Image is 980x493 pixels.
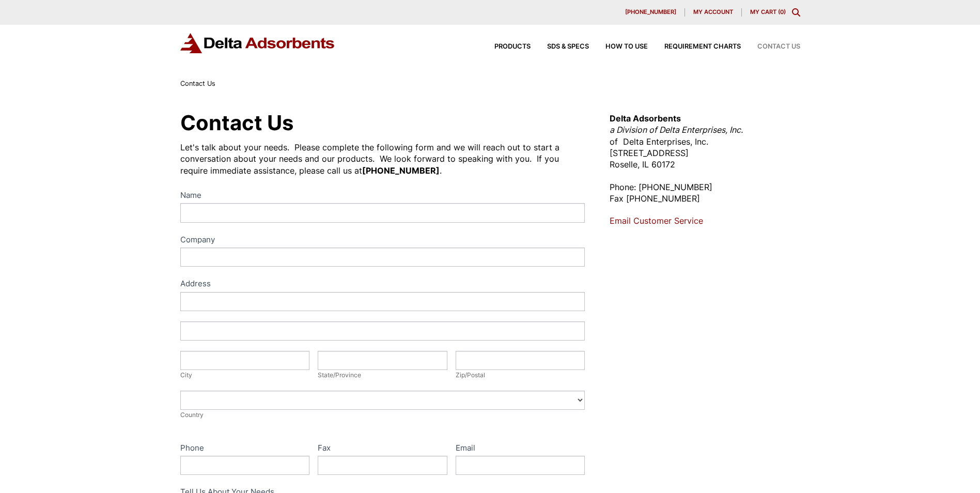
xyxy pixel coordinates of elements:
a: My Cart (0) [750,8,786,16]
div: Let's talk about your needs. Please complete the following form and we will reach out to start a ... [180,142,585,176]
label: Name [180,189,585,204]
a: Contact Us [741,43,800,50]
em: a Division of Delta Enterprises, Inc. [610,125,743,135]
span: Contact Us [180,80,215,87]
a: Products [478,43,531,50]
span: 0 [780,8,784,16]
strong: Delta Adsorbents [610,113,681,124]
h1: Contact Us [180,113,585,133]
a: Requirement Charts [648,43,741,50]
a: My account [685,8,742,17]
label: Email [456,441,585,456]
a: How to Use [589,43,648,50]
a: SDS & SPECS [531,43,589,50]
span: Requirement Charts [664,43,741,50]
div: Address [180,277,585,292]
div: State/Province [318,370,447,380]
div: Toggle Modal Content [792,8,800,17]
label: Phone [180,441,310,456]
span: Products [494,43,531,50]
strong: [PHONE_NUMBER] [362,165,440,176]
img: Delta Adsorbents [180,33,335,53]
span: How to Use [605,43,648,50]
div: Country [180,410,585,420]
a: Email Customer Service [610,215,703,226]
div: City [180,370,310,380]
span: My account [693,9,733,15]
label: Fax [318,441,447,456]
div: Zip/Postal [456,370,585,380]
p: of Delta Enterprises, Inc. [STREET_ADDRESS] Roselle, IL 60172 [610,113,800,171]
a: [PHONE_NUMBER] [617,8,685,17]
span: SDS & SPECS [547,43,589,50]
p: Phone: [PHONE_NUMBER] Fax [PHONE_NUMBER] [610,181,800,205]
span: Contact Us [757,43,800,50]
label: Company [180,233,585,248]
span: [PHONE_NUMBER] [625,9,676,15]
